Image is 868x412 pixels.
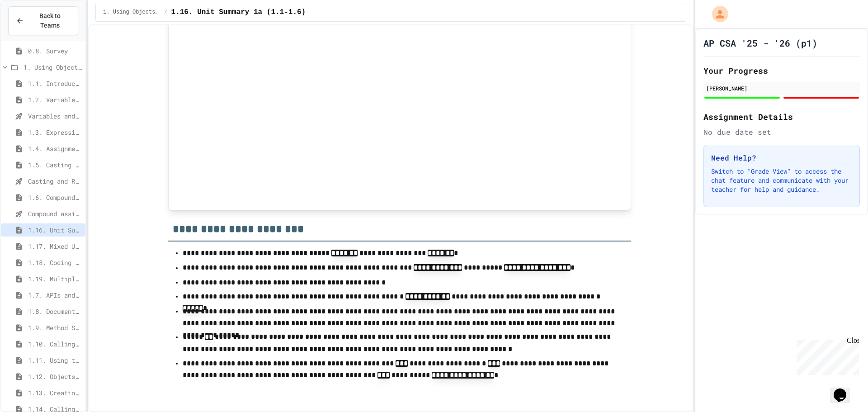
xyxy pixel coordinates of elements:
span: 1.9. Method Signatures [28,323,82,332]
span: 1.6. Compound Assignment Operators [28,193,82,202]
span: 0.8. Survey [28,46,82,56]
span: 1.4. Assignment and Input [28,144,82,153]
span: / [164,9,167,16]
h1: AP CSA '25 - '26 (p1) [703,37,817,49]
span: 1.7. APIs and Libraries [28,290,82,300]
span: Compound assignment operators - Quiz [28,209,82,218]
span: 1.16. Unit Summary 1a (1.1-1.6) [28,225,82,235]
span: Back to Teams [29,11,71,30]
span: 1.1. Introduction to Algorithms, Programming, and Compilers [28,79,82,88]
h2: Your Progress [703,64,860,77]
div: My Account [703,4,731,24]
span: 1.17. Mixed Up Code Practice 1.1-1.6 [28,242,82,251]
span: 1.3. Expressions and Output [New] [28,128,82,137]
span: 1.5. Casting and Ranges of Values [28,160,82,170]
span: 1.11. Using the Math Class [28,355,82,365]
span: 1.8. Documentation with Comments and Preconditions [28,307,82,316]
div: Chat with us now!Close [4,4,62,57]
div: [PERSON_NAME] [706,84,857,92]
iframe: chat widget [830,376,859,403]
h2: Assignment Details [703,110,860,123]
span: 1. Using Objects and Methods [103,9,160,16]
span: Variables and Data Types - Quiz [28,111,82,121]
span: 1.16. Unit Summary 1a (1.1-1.6) [171,7,306,18]
span: 1.18. Coding Practice 1a (1.1-1.6) [28,258,82,267]
span: 1.2. Variables and Data Types [28,95,82,104]
span: 1.13. Creating and Initializing Objects: Constructors [28,388,82,398]
iframe: chat widget [793,336,859,375]
span: 1.10. Calling Class Methods [28,339,82,349]
div: No due date set [703,127,860,137]
span: 1. Using Objects and Methods [24,62,82,72]
p: Switch to "Grade View" to access the chat feature and communicate with your teacher for help and ... [711,167,852,194]
button: Back to Teams [8,6,78,35]
span: 1.12. Objects - Instances of Classes [28,372,82,381]
span: 1.19. Multiple Choice Exercises for Unit 1a (1.1-1.6) [28,274,82,284]
span: Casting and Ranges of variables - Quiz [28,176,82,186]
h3: Need Help? [711,152,852,163]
